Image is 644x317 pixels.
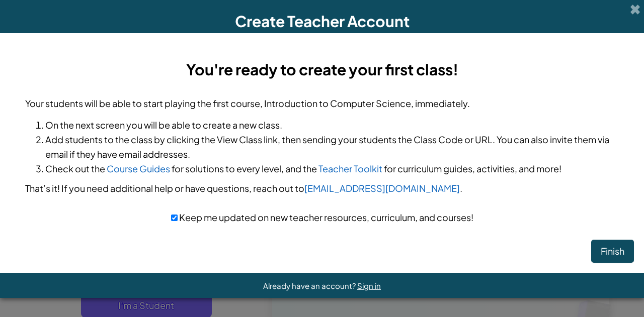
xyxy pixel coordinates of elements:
span: for curriculum guides, activities, and more! [384,163,561,174]
span: Check out the [45,163,105,174]
span: Keep me updated on new teacher resources, curriculum, and courses! [178,212,473,223]
li: On the next screen you will be able to create a new class. [45,118,619,132]
a: Teacher Toolkit [318,163,382,174]
span: for solutions to every level, and the [172,163,317,174]
h3: You're ready to create your first class! [25,58,619,81]
a: [EMAIL_ADDRESS][DOMAIN_NAME] [304,182,460,194]
a: Course Guides [107,163,170,174]
span: Already have an account? [263,281,357,290]
a: Sign in [357,281,381,290]
span: Create Teacher Account [235,12,410,31]
button: Finish [591,240,634,263]
span: That’s it! If you need additional help or have questions, reach out to . [25,182,462,194]
li: Add students to the class by clicking the View Class link, then sending your students the Class C... [45,132,619,161]
p: Your students will be able to start playing the first course, Introduction to Computer Science, i... [25,96,619,111]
